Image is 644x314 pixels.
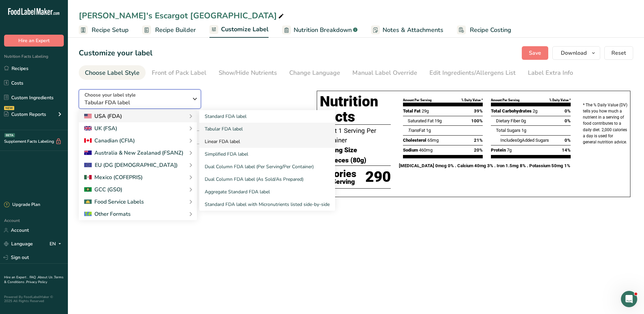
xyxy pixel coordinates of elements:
[92,25,129,35] span: Recipe Setup
[199,173,335,186] a: Dual Column FDA label (As Sold/As Prepared)
[522,46,548,60] button: Save
[4,275,63,284] a: Terms & Conditions .
[604,46,633,60] button: Reset
[496,128,520,133] span: Total Sugars
[552,46,600,60] button: Download
[4,295,64,303] div: Powered By FoodLabelMaker © 2025 All Rights Reserved
[79,48,152,59] h1: Customize your label
[219,68,277,77] div: Show/Hide Nutrients
[320,179,356,185] p: Per Serving
[50,240,64,248] div: EN
[408,118,434,123] span: Saturated Fat
[294,25,352,35] span: Nutrition Breakdown
[403,98,431,103] div: Amount Per Serving
[583,102,627,145] p: * The % Daily Value (DV) tells you how much a nutrient in a serving of food contributes to a dail...
[457,22,511,38] a: Recipe Costing
[426,128,431,133] span: 1g
[199,148,335,160] a: Simplified FDA label
[491,98,519,103] div: Amount Per Serving
[491,147,506,153] span: Protein
[38,275,54,280] a: About Us .
[496,118,520,123] span: Dietary Fiber
[199,110,335,123] a: Standard FDA label
[471,118,483,124] span: 100%
[565,137,571,144] span: 0%
[79,89,201,109] button: Choose your label style Tabular FDA label
[474,137,483,144] span: 21%
[365,166,391,188] p: 290
[155,25,196,35] span: Recipe Builder
[320,94,391,125] h1: Nutrition Facts
[85,99,188,107] span: Tabular FDA label
[84,137,135,145] div: Canadian (CFIA)
[84,187,92,192] img: 2Q==
[470,25,511,35] span: Recipe Costing
[152,68,206,77] div: Front of Pack Label
[419,147,433,153] span: 460mg
[4,106,14,110] div: NEW
[521,128,526,133] span: 1g
[320,126,391,145] p: About 1 Serving Per Container
[199,135,335,148] a: Linear FDA label
[528,68,573,77] div: Label Extra Info
[408,128,419,133] i: Trans
[84,198,144,206] div: Food Service Labels
[549,98,571,103] div: % Daily Value *
[320,169,356,179] p: Calories
[84,124,117,133] div: UK (FSA)
[403,138,426,143] span: Cholesterol
[474,108,483,115] span: 39%
[79,22,129,38] a: Recipe Setup
[26,280,47,284] a: Privacy Policy
[533,108,537,114] span: 2g
[209,22,269,38] a: Customize Label
[383,25,443,35] span: Notes & Attachments
[435,118,442,123] span: 19g
[352,68,417,77] div: Manual Label Override
[529,49,541,57] span: Save
[85,91,136,99] span: Choose your label style
[84,210,131,218] div: Other Formats
[84,149,183,157] div: Australia & New Zealanad (FSANZ)
[403,108,421,114] span: Total Fat
[4,133,15,137] div: BETA
[4,35,64,47] button: Hire an Expert
[282,22,357,38] a: Nutrition Breakdown
[320,155,366,165] span: 12 pieces (80g)
[199,160,335,173] a: Dual Column FDA label (Per Serving/Per Container)
[427,138,439,143] span: 65mg
[84,173,143,181] div: Mexico (COFEPRIS)
[429,68,516,77] div: Edit Ingredients/Allergens List
[461,98,483,103] div: % Daily Value *
[403,147,418,153] span: Sodium
[371,22,443,38] a: Notes & Attachments
[221,25,269,34] span: Customize Label
[565,108,571,115] span: 0%
[79,10,285,22] div: [PERSON_NAME]'s Escargot [GEOGRAPHIC_DATA]
[561,49,587,57] span: Download
[521,118,526,123] span: 0g
[4,238,33,250] a: Language
[611,49,626,57] span: Reset
[408,128,425,133] span: Fat
[84,112,122,120] div: USA (FDA)
[399,162,575,169] p: [MEDICAL_DATA] 0mcg 0% . Calcium 40mg 3% . Iron 1.5mg 8% . Potassium 50mg 1%
[142,22,196,38] a: Recipe Builder
[4,111,46,118] div: Custom Reports
[4,202,40,208] div: Upgrade Plan
[621,291,637,307] iframe: Intercom live chat
[320,145,357,155] span: Serving Size
[422,108,429,114] span: 29g
[517,138,522,143] span: 0g
[84,186,122,194] div: GCC (GSO)
[4,275,28,280] a: Hire an Expert .
[491,108,532,114] span: Total Carbohydrates
[199,123,335,135] a: Tabular FDA label
[30,275,38,280] a: FAQ .
[562,147,571,154] span: 14%
[474,147,483,154] span: 20%
[500,138,549,143] span: Includes Added Sugars
[84,161,178,169] div: EU (DG [DEMOGRAPHIC_DATA])
[199,186,335,198] a: Aggregate Standard FDA label
[289,68,340,77] div: Change Language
